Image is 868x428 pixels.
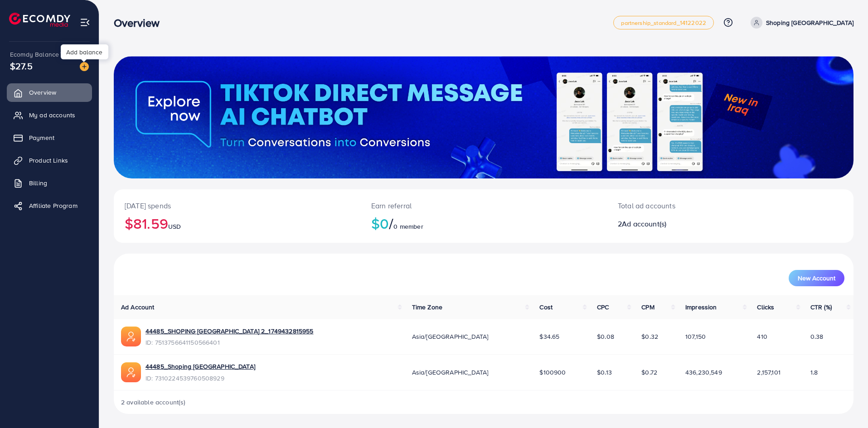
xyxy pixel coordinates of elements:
a: 44485_SHOPING [GEOGRAPHIC_DATA] 2_1749432815955 [145,327,314,336]
span: ID: 7513756641150566401 [145,338,314,347]
span: 107,150 [685,332,706,341]
span: $0.08 [597,332,614,341]
span: $100900 [539,368,566,377]
div: Add balance [61,44,108,59]
span: Affiliate Program [29,201,78,210]
a: Payment [7,129,92,147]
a: Affiliate Program [7,197,92,215]
span: $0.72 [641,368,657,377]
span: 0.38 [810,332,824,341]
span: Ecomdy Balance [10,50,59,59]
span: Overview [29,88,56,97]
a: My ad accounts [7,106,92,124]
h2: $81.59 [125,215,349,232]
img: ic-ads-acc.e4c84228.svg [121,362,141,382]
p: [DATE] spends [125,200,349,211]
a: Overview [7,83,92,101]
span: $27.5 [10,59,33,72]
span: / [389,213,393,234]
span: $0.13 [597,368,612,377]
img: logo [9,13,70,27]
img: image [80,62,89,71]
span: Payment [29,133,54,142]
span: Clicks [757,303,774,312]
span: 0 member [393,222,423,231]
a: 44485_Shoping [GEOGRAPHIC_DATA] [145,362,255,371]
p: Total ad accounts [618,200,781,211]
span: Ad Account [121,303,155,312]
span: 2 available account(s) [121,398,186,407]
span: Asia/[GEOGRAPHIC_DATA] [412,368,489,377]
span: $0.32 [641,332,658,341]
a: Billing [7,174,92,192]
a: Shoping [GEOGRAPHIC_DATA] [747,17,853,29]
span: Billing [29,178,47,188]
span: 410 [757,332,767,341]
span: Cost [539,303,553,312]
a: Product Links [7,151,92,169]
span: CTR (%) [810,303,832,312]
span: My ad accounts [29,111,75,120]
span: New Account [798,275,835,281]
span: 436,230,549 [685,368,722,377]
span: 2,157,101 [757,368,780,377]
span: $34.65 [539,332,559,341]
h2: 2 [618,220,781,228]
span: ID: 7310224539760508929 [145,374,255,383]
span: Asia/[GEOGRAPHIC_DATA] [412,332,489,341]
button: New Account [789,270,844,286]
span: CPC [597,303,609,312]
span: USD [168,222,181,231]
p: Earn referral [371,200,596,211]
h2: $0 [371,215,596,232]
span: CPM [641,303,654,312]
span: Ad account(s) [622,219,666,229]
span: 1.8 [810,368,818,377]
img: ic-ads-acc.e4c84228.svg [121,327,141,346]
p: Shoping [GEOGRAPHIC_DATA] [766,17,853,28]
span: Product Links [29,156,68,165]
span: partnership_standard_14122022 [621,20,706,26]
a: partnership_standard_14122022 [613,16,714,29]
img: menu [80,17,90,28]
h3: Overview [114,16,167,29]
span: Time Zone [412,303,442,312]
span: Impression [685,303,717,312]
